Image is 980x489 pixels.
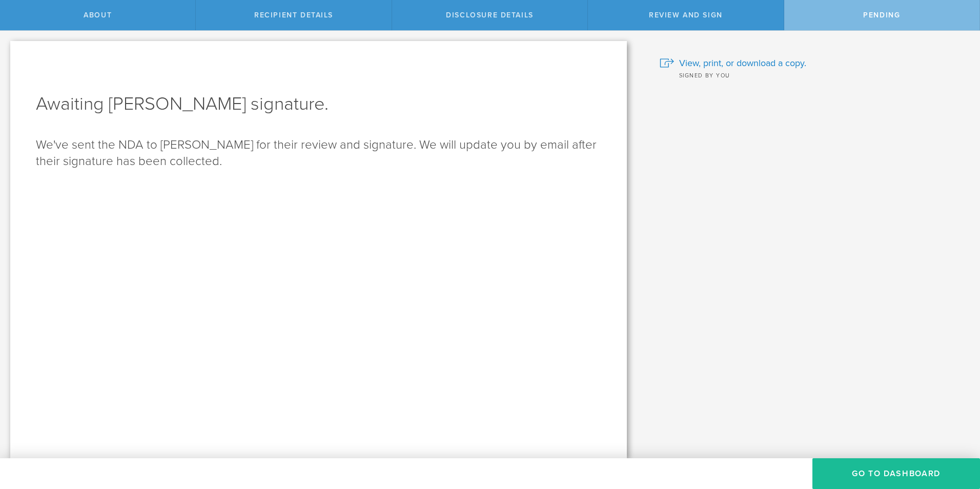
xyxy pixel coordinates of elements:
[84,11,112,19] span: About
[812,458,980,489] button: Go to dashboard
[679,56,806,70] span: View, print, or download a copy.
[863,11,900,19] span: Pending
[446,11,534,19] span: Disclosure details
[36,92,601,116] h1: Awaiting [PERSON_NAME] signature.
[36,137,601,170] p: We've sent the NDA to [PERSON_NAME] for their review and signature. We will update you by email a...
[929,409,980,458] iframe: Chat Widget
[649,11,723,19] span: Review and sign
[660,70,965,80] div: Signed by you
[254,11,333,19] span: Recipient details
